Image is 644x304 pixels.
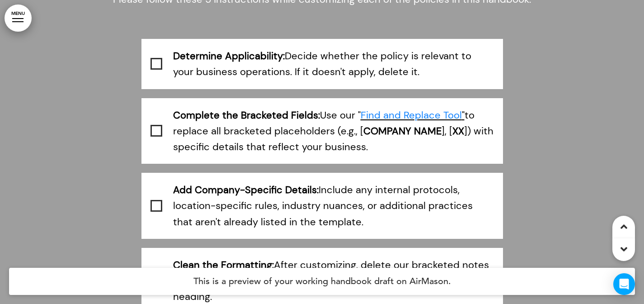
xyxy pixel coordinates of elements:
p: Use our " to replace all bracketed placeholders (e.g., [ ], [ ]) with specific details that refle... [173,107,494,155]
strong: COMPANY NAME [363,124,442,138]
span: " [361,109,465,122]
strong: Complete the Bracketed Fields: [173,109,320,122]
strong: Clean the Formatting: [173,258,274,271]
a: Find and Replace Tool [361,109,462,122]
div: Open Intercom Messenger [613,273,635,295]
a: MENU [5,5,32,32]
strong: Determine Applicability: [173,49,285,62]
strong: Add Company-Specific Details: [173,183,319,196]
p: Decide whether the policy is relevant to your business operations. If it doesn't apply, delete it. [173,48,494,80]
h4: This is a preview of your working handbook draft on AirMason. [9,268,635,295]
p: Include any internal protocols, location-specific rules, industry nuances, or additional practice... [173,182,494,230]
strong: XX [452,124,464,138]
